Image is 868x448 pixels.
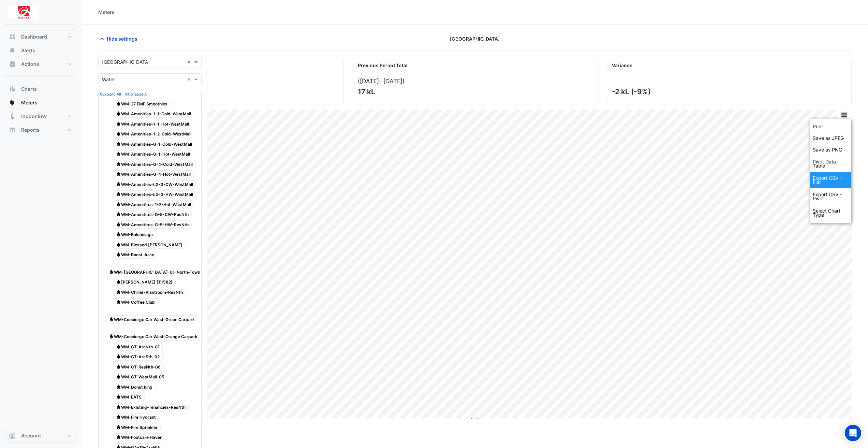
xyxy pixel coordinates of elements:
button: Reports [5,123,76,137]
div: Pivot Data Table [810,156,851,172]
fa-icon: Water [116,300,121,305]
fa-icon: Water [116,279,121,285]
span: WM-Amenitites-1-2-Hot-WestMall [113,200,194,208]
fa-icon: Water [109,334,114,339]
span: WM-CT-WestMall-05 [113,373,168,381]
span: WM-CT-ArcSth-02 [113,353,163,361]
span: WM-Footcare Haven [113,433,166,442]
fa-icon: Water [116,141,121,146]
fa-icon: Water [116,182,121,187]
small: Collapse All [125,92,149,97]
button: Alerts [5,44,76,57]
span: WM-Boost Juice [113,251,158,259]
fa-icon: Water [116,415,121,420]
fa-icon: Water [116,111,121,116]
button: Account [5,429,76,443]
span: Dashboard [21,33,47,40]
button: Actions [5,57,76,71]
app-icon: Meters [9,99,16,106]
small: Expand All [100,92,121,97]
span: WM-Donut king [113,383,156,391]
app-icon: Dashboard [9,33,16,40]
span: [GEOGRAPHIC_DATA] [450,35,500,42]
span: WM-CT-ResNth-06 [113,363,164,371]
div: Export CSV - Flat [810,172,851,188]
button: Meters [5,96,76,110]
fa-icon: Water [116,222,121,227]
span: Meters [21,99,38,106]
fa-icon: Water [116,131,121,136]
span: Indoor Env [21,113,47,120]
span: WM-Amenities-G-1-Cold-WestMall [113,140,195,148]
app-icon: Actions [9,61,16,68]
span: Alerts [21,47,35,54]
div: ([DATE] ) [358,77,592,85]
app-icon: Alerts [9,47,16,54]
span: Charts [21,86,37,92]
span: WM-Amenities-LG-3-HW-WestMall [113,190,196,199]
div: Export CSV - Pivot [810,188,851,205]
fa-icon: Water [116,394,121,400]
fa-icon: Water [116,192,121,197]
span: WM-Amenities-1-2-Cold-WestMall [113,130,195,138]
span: WM-Coffee Club [113,298,158,306]
app-icon: Reports [9,127,16,133]
fa-icon: Water [116,242,121,247]
button: Indoor Env [5,110,76,123]
button: Expand All [100,91,121,97]
fa-icon: Water [116,384,121,389]
span: Clear [187,76,193,83]
div: ([DATE] ) [104,77,338,85]
fa-icon: Water [116,151,121,157]
div: Save as PNG [810,144,851,156]
div: Variance [606,59,851,72]
span: WM-Concierge Car Wash Orange Carpark [106,333,201,341]
fa-icon: Water [116,252,121,257]
app-icon: Charts [9,86,16,92]
span: WM-Amenitites-G-5-HW-ResNth [113,220,192,229]
fa-icon: Water [116,101,121,106]
fa-icon: Water [116,172,121,177]
span: - [DATE] [379,77,402,85]
img: Company Logo [8,5,39,19]
div: Print [810,121,851,132]
button: Dashboard [5,30,76,44]
div: -2 kL (-9%) [612,87,844,96]
span: Clear [187,58,193,66]
span: WM-Amenities-G-1-Hot-WestMall [113,150,193,158]
span: WM-Amenities-G-4-Hot-WestMall [113,170,194,178]
span: WM-Amenities-1-1-Cold-WestMall [113,110,194,118]
button: Collapse All [125,91,149,97]
span: WM-Amenities-LG-3-CW-WestMall [113,180,196,188]
span: WM-Concierge Car Wash Green Carpark [106,315,198,323]
fa-icon: Water [116,121,121,126]
fa-icon: Water [116,232,121,237]
span: WM-EATS [113,393,145,401]
span: WM-Blessed [PERSON_NAME] [113,241,186,249]
fa-icon: Water [116,364,121,369]
fa-icon: Water [116,161,121,167]
div: Meters [98,9,115,16]
span: WM-Fire Hydrant [113,413,159,421]
span: WM-Chiller-Plantroom-ResNth [113,288,186,296]
fa-icon: Water [116,344,121,349]
button: Charts [5,82,76,96]
fa-icon: Water [116,424,121,430]
fa-icon: Water [109,317,114,322]
fa-icon: Water [116,404,121,409]
span: WM-Fire Sprinkler [113,423,161,431]
fa-icon: Water [109,269,114,274]
div: Open Intercom Messenger [845,425,861,441]
span: WM-27 EMF Smoothies [113,100,171,108]
span: WM-Amenitites-G-5-CW-ResNth [113,211,192,219]
fa-icon: Water [116,354,121,359]
span: [PERSON_NAME] (T1582) [113,278,176,286]
div: Save as JPEG [810,132,851,144]
fa-icon: Water [116,202,121,207]
app-icon: Indoor Env [9,113,16,120]
span: WM-Amenities-1-1-Hot-WestMall [113,120,192,128]
fa-icon: Water [116,289,121,294]
span: WM-Amenities-G-4-Cold-WestMall [113,160,196,168]
fa-icon: Water [116,374,121,379]
span: Reports [21,127,40,133]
